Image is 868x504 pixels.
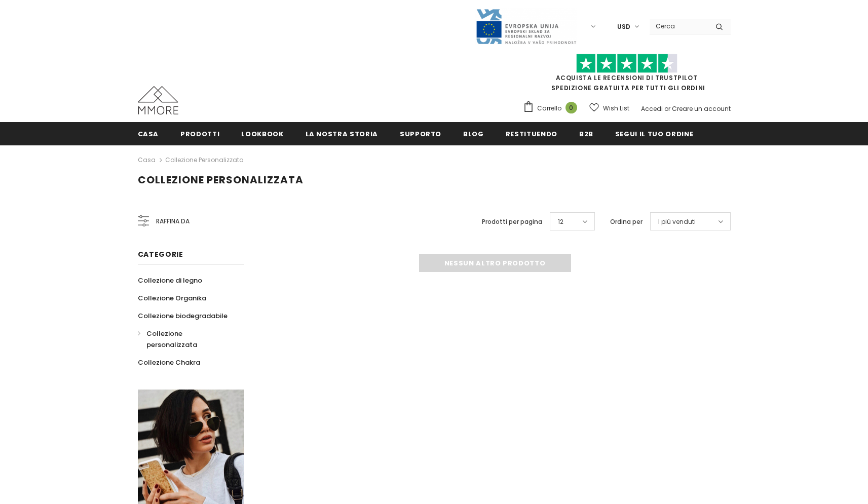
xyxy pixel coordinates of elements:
[610,217,643,227] label: Ordina per
[664,104,670,113] span: or
[138,276,202,285] span: Collezione di legno
[641,104,663,113] a: Accedi
[603,103,629,113] span: Wish List
[576,54,677,73] img: Fidati di Pilot Stars
[400,122,441,145] a: supporto
[241,129,283,139] span: Lookbook
[475,8,577,45] img: Javni Razpis
[615,122,693,145] a: Segui il tuo ordine
[306,129,378,139] span: La nostra storia
[241,122,283,145] a: Lookbook
[180,129,219,139] span: Prodotti
[589,99,629,117] a: Wish List
[138,154,156,166] a: Casa
[523,101,582,116] a: Carrello 0
[156,216,190,227] span: Raffina da
[658,217,696,227] span: I più venduti
[579,122,593,145] a: B2B
[463,122,484,145] a: Blog
[463,129,484,139] span: Blog
[138,272,202,289] a: Collezione di legno
[138,311,228,321] span: Collezione biodegradabile
[672,104,731,113] a: Creare un account
[146,329,197,350] span: Collezione personalizzata
[138,122,159,145] a: Casa
[506,129,557,139] span: Restituendo
[537,103,561,113] span: Carrello
[617,22,630,32] span: USD
[306,122,378,145] a: La nostra storia
[138,289,206,307] a: Collezione Organika
[138,129,159,139] span: Casa
[615,129,693,139] span: Segui il tuo ordine
[138,173,304,187] span: Collezione personalizzata
[138,249,183,259] span: Categorie
[138,307,228,325] a: Collezione biodegradabile
[138,354,200,371] a: Collezione Chakra
[475,22,577,30] a: Javni Razpis
[400,129,441,139] span: supporto
[565,102,577,113] span: 0
[138,325,233,354] a: Collezione personalizzata
[579,129,593,139] span: B2B
[482,217,542,227] label: Prodotti per pagina
[558,217,563,227] span: 12
[556,73,698,82] a: Acquista le recensioni di TrustPilot
[138,293,206,303] span: Collezione Organika
[650,19,708,33] input: Search Site
[138,86,178,114] img: Casi MMORE
[180,122,219,145] a: Prodotti
[165,156,244,164] a: Collezione personalizzata
[523,58,731,92] span: SPEDIZIONE GRATUITA PER TUTTI GLI ORDINI
[138,358,200,367] span: Collezione Chakra
[506,122,557,145] a: Restituendo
